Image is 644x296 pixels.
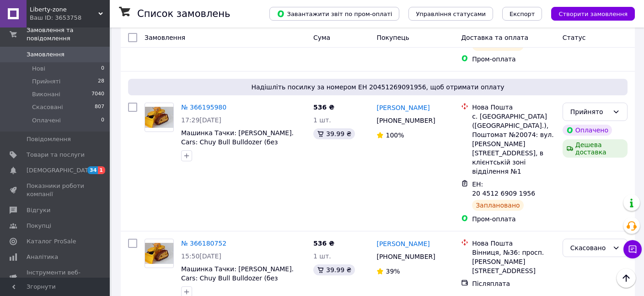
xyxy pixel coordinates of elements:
span: Повідомлення [27,135,71,143]
span: [DEMOGRAPHIC_DATA] [27,166,94,175]
span: Cума [313,34,330,41]
span: Статус [563,34,586,41]
span: Аналітика [27,253,58,261]
span: 0 [101,116,104,125]
span: 15:50[DATE] [181,252,221,260]
a: [PERSON_NAME] [376,239,429,248]
span: 7040 [91,90,104,99]
span: 28 [98,77,104,86]
a: Фото товару [145,239,174,268]
a: Машинка Тачки: [PERSON_NAME]. Cars: Chuy Bull Bulldozer (без коробки) уцінка скол [181,129,294,155]
div: Пром-оплата [472,55,555,64]
span: Замовлення [27,50,64,59]
a: Створити замовлення [542,10,635,17]
div: Ваш ID: 3653758 [30,14,110,22]
span: 807 [95,103,104,111]
span: Товари та послуги [27,151,85,159]
button: Чат з покупцем [623,240,642,258]
button: Управління статусами [408,7,493,21]
span: Прийняті [32,77,60,86]
div: Дешева доставка [563,139,628,158]
div: Заплановано [472,200,524,211]
span: Покупці [27,222,51,230]
span: 34 [87,166,98,174]
div: Скасовано [570,243,609,253]
span: 1 шт. [313,252,331,260]
h1: Список замовлень [137,8,230,19]
span: 1 шт. [313,116,331,124]
span: 0 [101,65,104,73]
a: Фото товару [145,103,174,132]
span: Замовлення [145,34,185,41]
span: [PHONE_NUMBER] [376,117,435,124]
span: 100% [386,132,404,139]
span: Управління статусами [416,11,486,17]
span: Покупець [376,34,409,41]
span: Доставка та оплата [461,34,528,41]
div: с. [GEOGRAPHIC_DATA] ([GEOGRAPHIC_DATA].), Поштомат №20074: вул. [PERSON_NAME][STREET_ADDRESS], в... [472,112,555,176]
button: Наверх [617,269,636,288]
a: № 366180752 [181,240,226,247]
a: № 366195980 [181,104,226,111]
div: Прийнято [570,107,609,117]
span: Експорт [510,11,535,17]
a: Машинка Тачки: [PERSON_NAME]. Cars: Chuy Bull Bulldozer (без коробки) уцінка скол [181,265,294,291]
div: 39.99 ₴ [313,264,355,275]
span: Надішліть посилку за номером ЕН 20451269091956, щоб отримати оплату [132,82,624,92]
img: Фото товару [145,243,173,264]
span: ЕН: 20 4512 6909 1956 [472,181,535,197]
button: Створити замовлення [551,7,635,21]
span: Завантажити звіт по пром-оплаті [277,10,392,18]
div: Вінниця, №36: просп. [PERSON_NAME][STREET_ADDRESS] [472,248,555,275]
span: Створити замовлення [558,11,628,17]
span: 1 [98,166,105,174]
span: Оплачені [32,116,61,125]
span: [PHONE_NUMBER] [376,253,435,260]
span: 536 ₴ [313,104,334,111]
button: Експорт [502,7,542,21]
span: Інструменти веб-майстра та SEO [27,269,85,285]
span: 17:29[DATE] [181,116,221,124]
span: Скасовані [32,103,63,111]
div: Післяплата [472,279,555,288]
span: Замовлення та повідомлення [27,26,110,43]
span: Каталог ProSale [27,237,76,246]
span: Відгуки [27,206,50,214]
div: Оплачено [563,125,612,136]
span: Показники роботи компанії [27,182,85,198]
span: Виконані [32,90,60,99]
span: Liberty-zone [30,5,98,14]
img: Фото товару [145,107,173,128]
div: Нова Пошта [472,239,555,248]
button: Завантажити звіт по пром-оплаті [269,7,399,21]
a: [PERSON_NAME] [376,103,429,112]
div: Нова Пошта [472,103,555,112]
div: Пром-оплата [472,214,555,224]
span: Нові [32,65,45,73]
span: 536 ₴ [313,240,334,247]
span: 39% [386,268,400,275]
div: 39.99 ₴ [313,128,355,139]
